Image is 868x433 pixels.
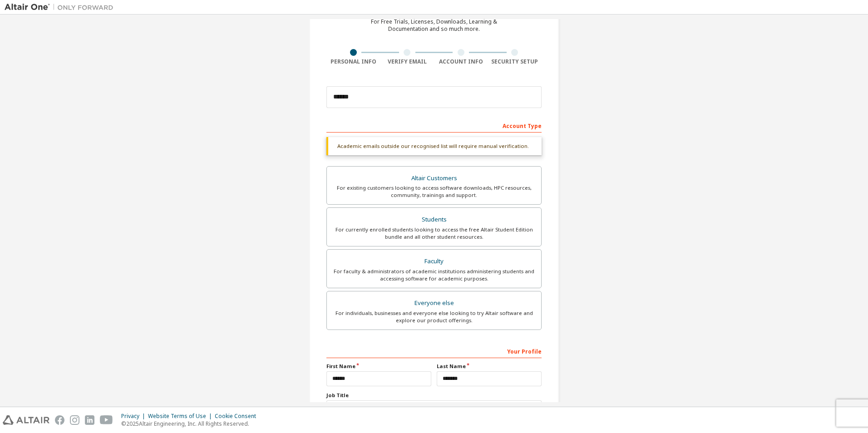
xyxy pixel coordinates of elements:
[5,3,118,12] img: Altair One
[332,268,536,282] div: For faculty & administrators of academic institutions administering students and accessing softwa...
[332,226,536,241] div: For currently enrolled students looking to access the free Altair Student Edition bundle and all ...
[326,58,380,65] div: Personal Info
[332,213,536,226] div: Students
[55,415,64,425] img: facebook.svg
[380,58,434,65] div: Verify Email
[326,392,542,399] label: Job Title
[3,415,49,425] img: altair_logo.svg
[121,420,261,428] p: © 2025 Altair Engineering, Inc. All Rights Reserved.
[326,344,542,358] div: Your Profile
[488,58,542,65] div: Security Setup
[121,413,148,420] div: Privacy
[332,310,536,324] div: For individuals, businesses and everyone else looking to try Altair software and explore our prod...
[100,415,113,425] img: youtube.svg
[70,415,79,425] img: instagram.svg
[332,297,536,310] div: Everyone else
[434,58,488,65] div: Account Info
[437,363,542,370] label: Last Name
[326,137,542,155] div: Academic emails outside our recognised list will require manual verification.
[85,415,94,425] img: linkedin.svg
[326,363,431,370] label: First Name
[332,255,536,268] div: Faculty
[326,118,542,133] div: Account Type
[332,172,536,185] div: Altair Customers
[148,413,215,420] div: Website Terms of Use
[215,413,261,420] div: Cookie Consent
[371,18,497,33] div: For Free Trials, Licenses, Downloads, Learning & Documentation and so much more.
[332,184,536,199] div: For existing customers looking to access software downloads, HPC resources, community, trainings ...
